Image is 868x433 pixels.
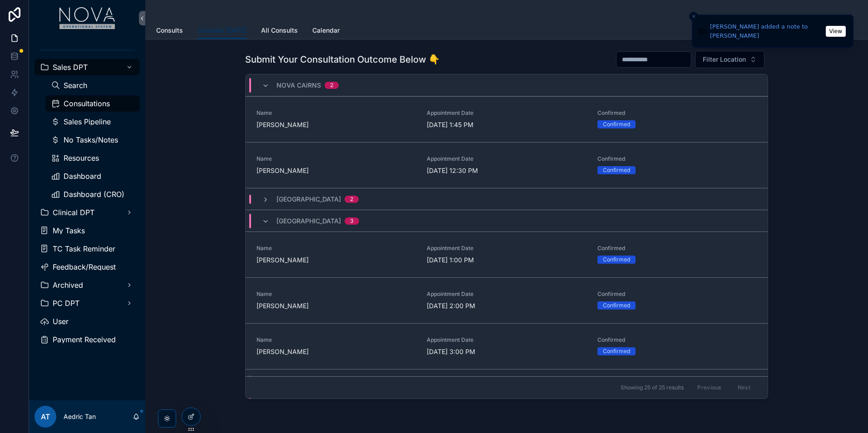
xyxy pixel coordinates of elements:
span: [GEOGRAPHIC_DATA] [276,195,341,204]
a: Sales DPT [35,59,140,75]
div: scrollable content [29,36,145,359]
span: Dashboard [64,172,101,180]
h1: Submit Your Consultation Outcome Below 👇 [245,53,440,66]
span: [DATE] 12:30 PM [427,166,586,175]
div: 3 [350,217,354,225]
span: Appointment Date [427,109,586,117]
span: Name [256,336,416,344]
p: Aedric Tan [64,412,96,421]
div: Confirmed [603,256,630,264]
span: PC DPT [53,300,79,307]
span: Payment Received [53,336,116,343]
span: My Tasks [53,227,85,234]
a: Clinical DPT [35,204,140,221]
a: PC DPT [35,295,140,311]
a: No Tasks/Notes [45,132,140,148]
a: Feedback/Request [35,259,140,275]
a: Name[PERSON_NAME]Appointment Date[DATE] 12:30 PMConfirmedConfirmed [246,142,768,188]
span: [DATE] 1:00 PM [427,256,586,265]
button: Close toast [689,12,698,21]
span: [DATE] 1:45 PM [427,120,586,129]
span: Feedback/Request [53,263,116,271]
span: Nova [PERSON_NAME] [276,376,349,385]
span: [PERSON_NAME] [256,347,416,356]
span: Clinical DPT [53,209,94,216]
span: TC Task Reminder [53,245,115,252]
span: Resources [64,154,99,162]
span: Sales DPT [53,64,88,71]
span: [GEOGRAPHIC_DATA] [276,216,341,226]
span: Consultations [64,100,110,107]
button: View [826,26,846,37]
span: Consults [DATE] [197,26,247,35]
img: App logo [59,7,115,29]
a: Consultations [45,95,140,112]
span: Name [256,290,416,298]
a: My Tasks [35,222,140,239]
a: Name[PERSON_NAME]Appointment Date[DATE] 1:45 PMConfirmedConfirmed [246,96,768,142]
a: Archived [35,277,140,293]
span: Confirmed [597,336,757,344]
a: Name[PERSON_NAME]Appointment Date[DATE] 1:00 PMConfirmedConfirmed [246,231,768,277]
span: Archived [53,281,83,289]
span: Confirmed [597,109,757,117]
a: Consults [DATE] [197,22,247,39]
a: Dashboard (CRO) [45,186,140,202]
span: Showing 25 of 25 results [621,384,684,391]
a: Payment Received [35,331,140,348]
a: Consults [156,22,183,40]
span: Name [256,155,416,162]
a: Calendar [312,22,340,40]
div: Confirmed [603,347,630,355]
span: AT [41,411,50,422]
span: All Consults [261,26,298,35]
span: Appointment Date [427,245,586,252]
a: All Consults [261,22,298,40]
span: [PERSON_NAME] [256,256,416,265]
div: 2 [330,82,333,89]
span: [PERSON_NAME] [256,120,416,129]
span: Sales Pipeline [64,118,111,125]
a: User [35,313,140,330]
span: Appointment Date [427,290,586,298]
span: Confirmed [597,290,757,298]
button: Select Button [695,51,764,68]
span: Confirmed [597,245,757,252]
span: Nova Cairns [276,81,321,90]
a: Name[PERSON_NAME]Appointment Date[DATE] 3:00 PMConfirmedConfirmed [246,323,768,369]
span: Confirmed [597,155,757,162]
span: Name [256,245,416,252]
a: Dashboard [45,168,140,184]
a: Search [45,77,140,93]
span: Name [256,109,416,117]
a: TC Task Reminder [35,241,140,257]
span: Dashboard (CRO) [64,191,124,198]
div: Confirmed [603,301,630,310]
a: Resources [45,150,140,166]
span: Appointment Date [427,155,586,162]
span: [PERSON_NAME] [256,166,416,175]
span: User [53,318,69,325]
span: Search [64,82,87,89]
span: [DATE] 3:00 PM [427,347,586,356]
span: [DATE] 2:00 PM [427,301,586,310]
a: Sales Pipeline [45,113,140,130]
span: Filter Location [703,55,746,64]
div: 2 [350,196,353,203]
span: [PERSON_NAME] [256,301,416,310]
span: Appointment Date [427,336,586,344]
img: Notification icon [698,26,705,37]
span: Calendar [312,26,340,35]
span: Consults [156,26,183,35]
a: Name[PERSON_NAME]Appointment Date[DATE] 2:00 PMConfirmedConfirmed [246,277,768,323]
div: Confirmed [603,120,630,128]
div: Confirmed [603,166,630,174]
span: No Tasks/Notes [64,136,118,143]
div: [PERSON_NAME] added a note to [PERSON_NAME] [710,22,823,40]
